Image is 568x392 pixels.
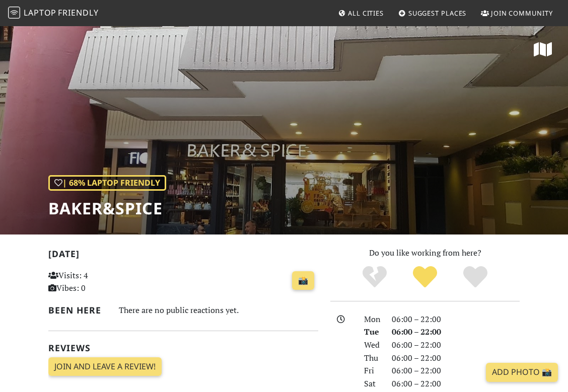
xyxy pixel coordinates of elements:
h2: Reviews [48,343,318,353]
span: Friendly [58,7,98,18]
span: Suggest Places [408,9,467,18]
div: 06:00 – 22:00 [386,326,526,339]
a: 📸 [292,271,314,290]
div: There are no public reactions yet. [119,303,318,318]
h2: [DATE] [48,249,318,263]
div: Tue [358,326,386,339]
a: LaptopFriendly LaptopFriendly [8,5,99,22]
div: Definitely! [450,265,501,290]
div: | 68% Laptop Friendly [48,175,166,191]
div: No [349,265,400,290]
a: Suggest Places [394,4,471,22]
h2: Been here [48,305,107,316]
span: Laptop [24,7,56,18]
a: Join and leave a review! [48,357,162,376]
img: LaptopFriendly [8,7,20,19]
div: Sat [358,377,386,390]
p: Visits: 4 Vibes: 0 [48,269,130,295]
div: 06:00 – 22:00 [386,377,526,390]
h1: BAKER&SPICE [48,199,166,218]
span: All Cities [348,9,384,18]
div: 06:00 – 22:00 [386,364,526,377]
p: Do you like working from here? [330,247,520,260]
div: Yes [400,265,450,290]
a: All Cities [334,4,388,22]
div: Wed [358,339,386,352]
div: Fri [358,364,386,377]
span: Join Community [491,9,553,18]
div: 06:00 – 22:00 [386,313,526,326]
div: Mon [358,313,386,326]
div: 06:00 – 22:00 [386,339,526,352]
a: Add Photo 📸 [486,363,558,382]
a: Join Community [477,4,557,22]
div: Thu [358,352,386,365]
div: 06:00 – 22:00 [386,352,526,365]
